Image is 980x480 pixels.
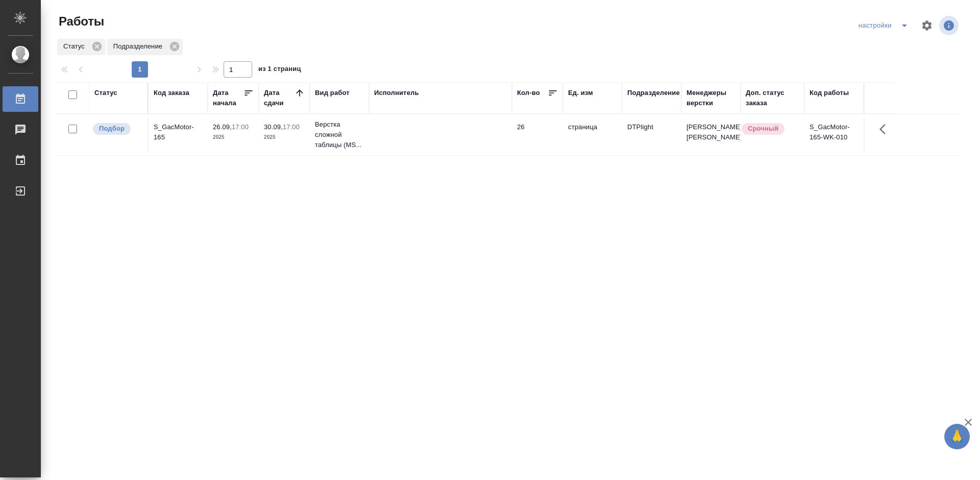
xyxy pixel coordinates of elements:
div: Исполнитель [374,88,419,98]
td: DTPlight [622,117,681,153]
p: Подразделение [113,41,166,52]
p: Подбор [99,124,125,134]
div: Доп. статус заказа [746,88,799,108]
span: Посмотреть информацию [939,16,961,35]
button: 🙏 [944,424,970,449]
p: Срочный [748,124,778,134]
div: Подразделение [107,39,183,55]
div: Менеджеры верстки [687,88,736,108]
p: 30.09, [264,123,283,131]
div: Дата начала [213,88,243,108]
div: split button [856,17,915,34]
div: Код заказа [154,88,189,98]
div: Подразделение [627,88,680,98]
td: S_GacMotor-165-WK-010 [804,117,864,153]
td: 26 [512,117,563,153]
div: S_GacMotor-165 [154,122,203,142]
p: 17:00 [283,123,300,131]
span: Настроить таблицу [915,13,939,38]
div: Статус [94,88,117,98]
p: [PERSON_NAME], [PERSON_NAME] [687,122,736,142]
div: Кол-во [517,88,540,98]
p: 2025 [213,132,254,142]
p: 26.09, [213,123,232,131]
p: 17:00 [232,123,249,131]
span: Работы [56,13,104,30]
span: из 1 страниц [258,63,301,78]
p: 2025 [264,132,305,142]
div: Ед. изм [568,88,593,98]
div: Дата сдачи [264,88,295,108]
div: Можно подбирать исполнителей [92,122,142,136]
div: Вид работ [315,88,350,98]
td: страница [563,117,622,153]
p: Статус [63,41,88,52]
div: Код работы [810,88,849,98]
p: Верстка сложной таблицы (MS... [315,119,364,150]
div: Статус [57,39,105,55]
button: Здесь прячутся важные кнопки [873,117,898,141]
span: 🙏 [948,426,966,447]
